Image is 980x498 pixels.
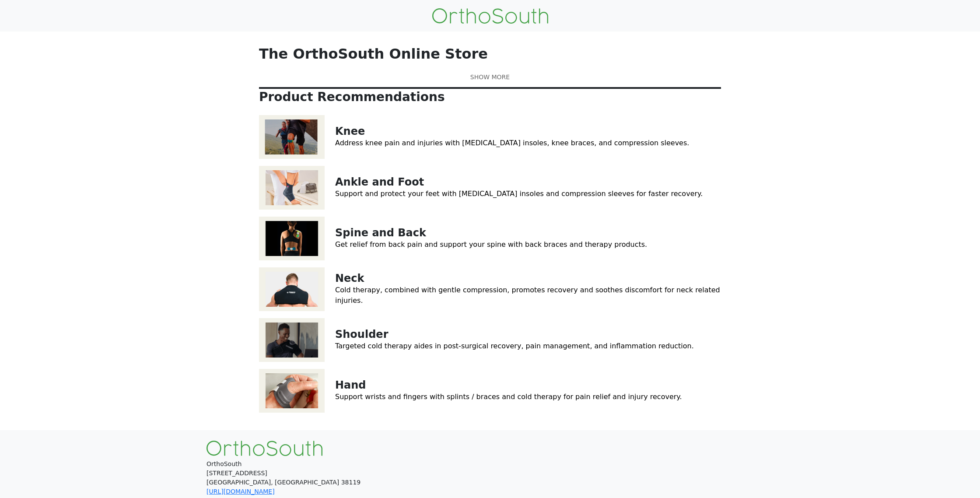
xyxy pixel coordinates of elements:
[335,189,703,198] a: Support and protect your feet with [MEDICAL_DATA] insoles and compression sleeves for faster reco...
[335,393,682,401] a: Support wrists and fingers with splints / braces and cold therapy for pain relief and injury reco...
[259,318,325,362] img: Shoulder
[259,369,325,413] img: Hand
[259,267,325,311] img: Neck
[335,240,647,249] a: Get relief from back pain and support your spine with back braces and therapy products.
[335,328,388,340] a: Shoulder
[335,176,424,188] a: Ankle and Foot
[335,272,364,284] a: Neck
[259,217,325,260] img: Spine and Back
[335,379,366,391] a: Hand
[259,115,325,159] img: Knee
[259,90,721,105] p: Product Recommendations
[206,441,322,456] img: OrthoSouth
[335,125,365,137] a: Knee
[259,46,721,62] p: The OrthoSouth Online Store
[335,227,426,239] a: Spine and Back
[335,139,689,147] a: Address knee pain and injuries with [MEDICAL_DATA] insoles, knee braces, and compression sleeves.
[432,8,548,24] img: OrthoSouth
[206,488,275,495] a: [URL][DOMAIN_NAME]
[335,342,694,350] a: Targeted cold therapy aides in post-surgical recovery, pain management, and inflammation reduction.
[335,286,720,305] a: Cold therapy, combined with gentle compression, promotes recovery and soothes discomfort for neck...
[259,166,325,210] img: Ankle and Foot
